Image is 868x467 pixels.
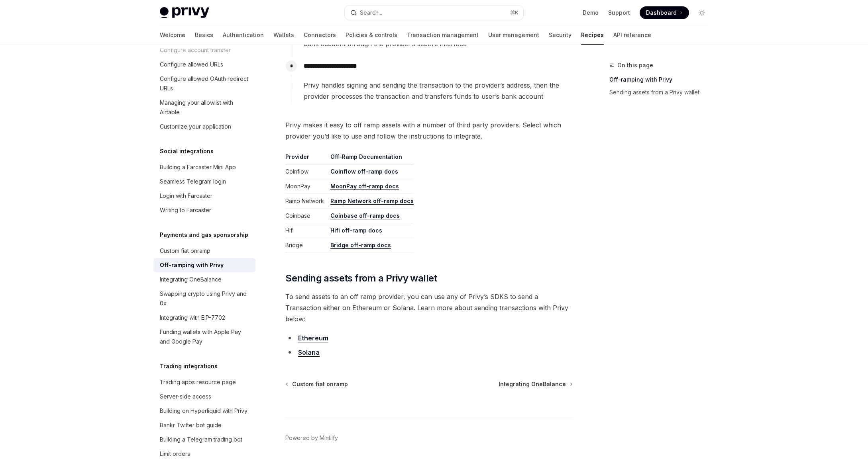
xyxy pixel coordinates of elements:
span: To send assets to an off ramp provider, you can use any of Privy’s SDKS to send a Transaction eit... [285,291,573,324]
a: User management [488,25,539,45]
th: Provider [285,153,327,164]
div: Login with Farcaster [160,191,212,201]
a: Limit orders [153,447,255,461]
button: Toggle dark mode [695,6,708,19]
div: Seamless Telegram login [160,177,226,186]
a: Welcome [160,25,185,45]
a: Building a Telegram trading bot [153,432,255,447]
td: Coinbase [285,209,327,223]
div: Integrating with EIP-7702 [160,313,225,322]
a: Custom fiat onramp [153,244,255,258]
span: Privy handles signing and sending the transaction to the provider’s address, then the provider pr... [304,80,572,102]
a: Configure allowed OAuth redirect URLs [153,72,255,96]
a: Bridge off-ramp docs [330,242,391,249]
td: MoonPay [285,179,327,194]
th: Off-Ramp Documentation [327,153,414,164]
span: Sending assets from a Privy wallet [285,272,437,285]
a: Customize your application [153,119,255,134]
a: Policies & controls [346,25,397,45]
a: Dashboard [640,6,689,19]
div: Building a Farcaster Mini App [160,162,236,172]
a: Support [608,9,630,17]
a: Solana [298,348,320,357]
div: Limit orders [160,449,190,459]
div: Writing to Farcaster [160,205,211,215]
a: Off-ramping with Privy [153,258,255,272]
button: Search...⌘K [345,6,523,20]
a: Connectors [304,25,336,45]
span: Integrating OneBalance [499,380,566,388]
span: Privy makes it easy to off ramp assets with a number of third party providers. Select which provi... [285,119,573,142]
a: MoonPay off-ramp docs [330,183,399,190]
div: Funding wallets with Apple Pay and Google Pay [160,327,251,346]
a: Integrating OneBalance [153,272,255,287]
a: Coinflow off-ramp docs [330,168,398,175]
img: light logo [160,7,209,18]
a: Building a Farcaster Mini App [153,160,255,174]
div: Bankr Twitter bot guide [160,420,222,430]
a: Login with Farcaster [153,189,255,203]
a: Ethereum [298,334,328,342]
span: On this page [617,61,653,70]
a: Authentication [223,25,264,45]
a: Configure allowed URLs [153,57,255,72]
div: Custom fiat onramp [160,246,210,256]
div: Off-ramping with Privy [160,260,224,270]
a: Transaction management [407,25,479,45]
a: Coinbase off-ramp docs [330,212,400,219]
a: Trading apps resource page [153,375,255,389]
a: Demo [583,9,599,17]
h5: Social integrations [160,147,214,156]
a: Swapping crypto using Privy and 0x [153,287,255,311]
td: Hifi [285,223,327,238]
div: Customize your application [160,122,231,131]
a: Writing to Farcaster [153,203,255,217]
td: Ramp Network [285,194,327,209]
a: Seamless Telegram login [153,174,255,189]
td: Coinflow [285,164,327,179]
a: API reference [613,25,651,45]
div: Server-side access [160,392,211,401]
a: Server-side access [153,389,255,404]
div: Managing your allowlist with Airtable [160,98,251,117]
div: Configure allowed OAuth redirect URLs [160,74,251,93]
a: Off-ramping with Privy [609,73,715,86]
a: Recipes [581,25,604,45]
a: Wallets [273,25,294,45]
a: Bankr Twitter bot guide [153,418,255,432]
div: Building on Hyperliquid with Privy [160,406,247,416]
a: Sending assets from a Privy wallet [609,86,715,99]
a: Powered by Mintlify [285,434,338,442]
a: Integrating with EIP-7702 [153,311,255,325]
a: Integrating OneBalance [499,380,572,388]
a: Ramp Network off-ramp docs [330,197,414,205]
div: Trading apps resource page [160,377,236,387]
span: Custom fiat onramp [292,380,348,388]
a: Building on Hyperliquid with Privy [153,404,255,418]
div: Search... [360,8,382,18]
a: Funding wallets with Apple Pay and Google Pay [153,325,255,349]
div: Configure allowed URLs [160,60,223,69]
div: Building a Telegram trading bot [160,435,242,444]
a: Managing your allowlist with Airtable [153,96,255,119]
h5: Payments and gas sponsorship [160,230,248,240]
a: Security [549,25,571,45]
a: Basics [195,25,213,45]
div: Integrating OneBalance [160,275,222,284]
div: Swapping crypto using Privy and 0x [160,289,251,308]
td: Bridge [285,238,327,253]
h5: Trading integrations [160,361,218,371]
a: Custom fiat onramp [286,380,348,388]
span: ⌘ K [510,10,518,16]
span: Dashboard [646,9,677,17]
a: Hifi off-ramp docs [330,227,382,234]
